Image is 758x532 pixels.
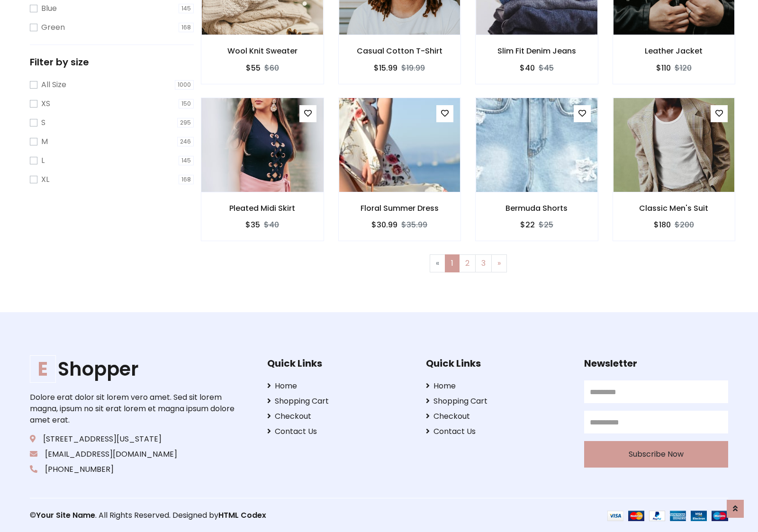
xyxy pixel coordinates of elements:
a: 2 [459,254,476,272]
h6: $40 [520,63,535,72]
del: $19.99 [401,63,425,73]
a: Your Site Name [36,510,95,521]
h5: Quick Links [267,358,411,369]
h6: $110 [656,63,671,72]
button: Subscribe Now [584,441,728,468]
span: » [497,258,501,269]
h6: $180 [654,220,671,229]
del: $45 [539,63,554,73]
label: All Size [41,79,66,90]
h5: Newsletter [584,358,728,369]
a: HTML Codex [218,510,266,521]
del: $200 [675,219,694,230]
h1: Shopper [30,358,237,380]
span: 168 [179,23,194,32]
del: $40 [264,219,279,230]
label: L [41,155,45,166]
label: M [41,136,48,147]
label: XL [41,174,49,185]
a: Next [491,254,507,272]
label: S [41,117,45,128]
span: 145 [179,4,194,13]
a: Shopping Cart [426,396,570,407]
h5: Filter by size [30,56,194,68]
a: Home [426,380,570,392]
h6: Casual Cotton T-Shirt [339,46,461,55]
a: Checkout [267,411,411,422]
p: Dolore erat dolor sit lorem vero amet. Sed sit lorem magna, ipsum no sit erat lorem et magna ipsu... [30,392,237,426]
del: $35.99 [401,219,427,230]
h6: $55 [246,63,261,72]
label: XS [41,98,50,109]
h6: $22 [520,220,535,229]
h6: $15.99 [374,63,397,72]
span: 1000 [175,80,194,90]
del: $25 [539,219,553,230]
span: 246 [177,137,194,146]
p: © . All Rights Reserved. Designed by [30,510,379,521]
h6: $35 [245,220,260,229]
span: 168 [179,175,194,184]
p: [EMAIL_ADDRESS][DOMAIN_NAME] [30,449,237,460]
h6: Slim Fit Denim Jeans [476,46,598,55]
a: Shopping Cart [267,396,411,407]
label: Green [41,22,65,33]
h6: Bermuda Shorts [476,204,598,213]
h6: Leather Jacket [613,46,735,55]
h6: Floral Summer Dress [339,204,461,213]
p: [STREET_ADDRESS][US_STATE] [30,433,237,445]
h6: Pleated Midi Skirt [201,204,324,213]
span: 145 [179,156,194,165]
span: 150 [179,99,194,108]
h5: Quick Links [426,358,570,369]
label: Blue [41,3,57,14]
a: Contact Us [426,426,570,437]
p: [PHONE_NUMBER] [30,464,237,475]
a: EShopper [30,358,237,380]
del: $120 [675,63,692,73]
span: E [30,355,56,383]
h6: $30.99 [371,220,397,229]
a: Checkout [426,411,570,422]
h6: Wool Knit Sweater [201,46,324,55]
a: Contact Us [267,426,411,437]
nav: Page navigation [208,254,728,272]
span: 295 [177,118,194,127]
h6: Classic Men's Suit [613,204,735,213]
del: $60 [264,63,279,73]
a: 1 [445,254,460,272]
a: 3 [475,254,492,272]
a: Home [267,380,411,392]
